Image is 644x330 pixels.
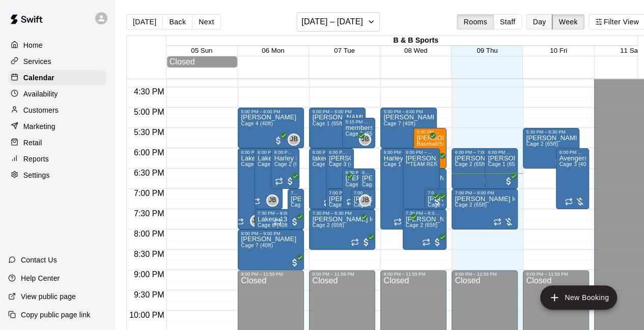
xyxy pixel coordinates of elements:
h6: [DATE] – [DATE] [301,15,363,29]
span: 9:00 PM [131,270,167,279]
p: Settings [23,170,50,180]
div: Jason Barnes [250,215,262,227]
div: 5:15 PM – 6:00 PM [345,119,372,124]
span: Cage 5 (40ft) [362,182,394,187]
span: 10:00 PM [127,311,166,319]
span: Cage 1 (65ft) [383,161,415,167]
div: 6:00 PM – 7:30 PM: Lakers 13U [255,148,283,209]
span: Recurring event [236,218,244,226]
span: Cage 2 (65ft) [291,202,323,208]
span: JB [361,135,369,145]
div: 6:30 PM – 7:30 PM [362,170,373,175]
div: 9:00 PM – 11:59 PM [312,272,372,277]
a: Home [8,38,106,53]
div: 6:30 PM – 7:30 PM [345,170,367,175]
span: All customers have paid [285,176,295,186]
span: All customers have paid [423,136,433,146]
button: 09 Thu [477,47,497,54]
span: Cage 2 (65ft) [406,222,438,228]
div: 5:00 PM – 6:00 PM [312,109,362,114]
div: 9:00 PM – 11:59 PM [455,272,515,277]
span: 5:30 PM [131,128,167,137]
span: All customers have paid [503,176,514,186]
span: Cage 1 (65ft) [258,161,290,167]
div: 7:30 PM – 8:00 PM: Lakers 13U [255,209,304,229]
p: Reports [23,154,49,164]
p: Home [23,40,43,50]
span: 7:00 PM [131,189,167,197]
div: Jason Barnes [266,194,278,207]
div: 7:00 PM – 7:30 PM: kelly lesson [351,189,376,209]
button: Week [552,14,584,29]
div: 5:30 PM – 6:30 PM: Baseball/Softball Lessons with Coach K (Karalyn) [413,128,446,169]
span: Cage 4 (40ft) [241,121,273,126]
span: Jason Barnes [363,194,371,207]
span: Cage 2 (65ft) [455,202,487,208]
button: 07 Tue [334,47,355,54]
span: All customers have paid [290,217,300,227]
span: Recurring event [484,177,492,185]
span: All customers have paid [404,217,414,227]
div: 5:00 PM – 6:00 PM: ivan lesson [238,108,304,148]
div: 7:00 PM – 7:30 PM: Ryder Munoz [425,189,446,209]
div: 6:00 PM – 7:00 PM: Randy Garcia [326,148,354,189]
button: 05 Sun [191,47,212,54]
div: 6:00 PM – 8:00 PM [383,150,415,155]
div: 9:00 PM – 11:59 PM [526,272,586,277]
span: 08 Wed [404,47,428,54]
p: Marketing [23,121,55,131]
div: 6:00 PM – 8:00 PM: Harley Rental $20 due [380,148,418,229]
button: Day [526,14,552,29]
p: Retail [23,138,42,148]
button: add [540,285,617,310]
button: 11 Sat [620,47,640,54]
div: Settings [8,168,106,183]
div: 7:30 PM – 8:30 PM [406,211,444,216]
span: Cage 3 (40ft) [329,202,361,208]
div: Jason Barnes [288,134,300,146]
a: Retail [8,135,106,150]
span: Jason Barnes [270,194,278,207]
div: 6:00 PM – 7:00 PM [329,150,351,155]
div: 7:30 PM – 8:00 PM [258,211,301,216]
div: 5:30 PM – 6:30 PM [526,129,576,135]
p: Availability [23,89,58,99]
span: 6:30 PM [131,169,167,177]
span: Cage 1 (65ft) [488,161,520,167]
span: 9:30 PM [131,290,167,299]
div: 6:00 PM – 7:30 PM [258,150,279,155]
div: 6:00 PM – 7:00 PM [455,150,505,155]
span: All customers have paid [273,136,284,146]
span: Recurring event [273,218,282,226]
a: Services [8,54,106,69]
span: JB [290,135,298,145]
span: Cage 7 (40ft) [241,161,273,167]
span: Recurring event [323,199,331,207]
span: Recurring event [565,197,573,206]
div: 6:00 PM – 7:00 PM [274,150,296,155]
span: Jason Barnes [292,134,300,146]
span: Cage 2 (65ft) [312,222,344,228]
div: Availability [8,86,106,102]
div: 5:00 PM – 6:00 PM: ivan [380,108,437,148]
div: Jason Barnes [359,194,371,207]
div: 6:00 PM – 7:30 PM: Avengers Team Rental [556,148,589,209]
div: 5:30 PM – 6:30 PM: Kelly lesson $20 due [523,128,579,169]
div: 9:00 PM – 11:59 PM [241,272,301,277]
div: 6:00 PM – 7:30 PM: lakers 9u [309,148,337,209]
span: Recurring event [351,238,359,246]
button: Staff [493,14,522,29]
div: 6:00 PM – 8:00 PM [241,150,263,155]
div: 6:00 PM – 7:00 PM: Harley Lesson $20 due [271,148,299,189]
span: 06 Mon [262,47,284,54]
div: 6:00 PM – 8:00 PM: Lakers 13U [238,148,266,229]
button: Back [162,14,192,29]
span: Cage 7 (40ft) [383,121,415,126]
div: 7:30 PM – 8:30 PM: Kelly lesson $20 due [403,209,447,250]
div: 6:00 PM – 7:30 PM: Leah team rental $110 due [403,148,440,209]
div: Marketing [8,119,106,134]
